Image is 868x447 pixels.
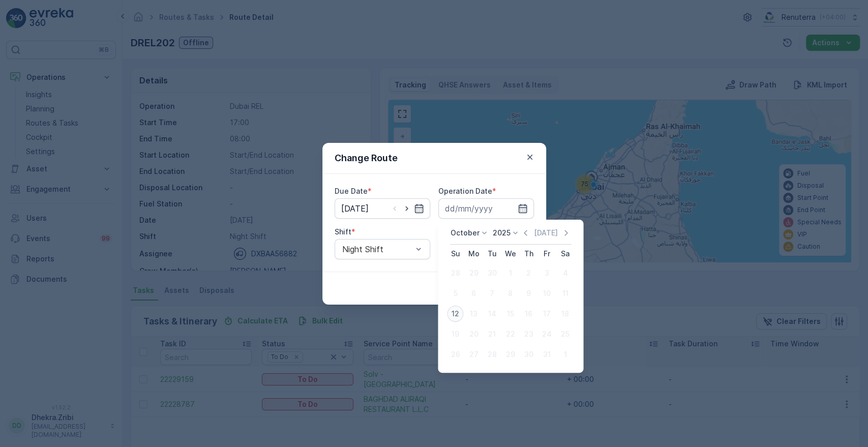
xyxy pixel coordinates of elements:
div: 29 [502,346,518,363]
div: 8 [502,285,518,302]
div: 23 [520,326,536,342]
div: 1 [557,346,573,363]
div: 14 [484,306,500,322]
th: Tuesday [483,245,501,263]
div: 30 [520,346,536,363]
p: 2025 [493,228,511,238]
div: 10 [538,285,555,302]
div: 19 [447,326,463,342]
th: Wednesday [501,245,519,263]
div: 1 [502,265,518,281]
p: [DATE] [534,228,558,238]
div: 15 [502,306,518,322]
div: 26 [447,346,463,363]
div: 31 [538,346,555,363]
div: 9 [520,285,536,302]
div: 25 [557,326,573,342]
div: 16 [520,306,536,322]
div: 17 [538,306,555,322]
div: 21 [484,326,500,342]
div: 30 [484,265,500,281]
div: 28 [484,346,500,363]
th: Friday [537,245,556,263]
div: 4 [557,265,573,281]
th: Saturday [556,245,574,263]
th: Monday [464,245,483,263]
div: 28 [447,265,463,281]
div: 2 [520,265,536,281]
div: 12 [447,306,463,322]
div: 7 [484,285,500,302]
div: 11 [557,285,573,302]
div: 6 [465,285,482,302]
div: 24 [538,326,555,342]
input: dd/mm/yyyy [438,198,534,219]
label: Operation Date [438,187,492,195]
p: Change Route [335,151,398,165]
div: 5 [447,285,463,302]
div: 20 [465,326,482,342]
label: Shift [335,227,351,236]
div: 13 [465,306,482,322]
label: Due Date [335,187,368,195]
div: 27 [465,346,482,363]
div: 3 [538,265,555,281]
div: 22 [502,326,518,342]
p: October [450,228,479,238]
th: Sunday [446,245,464,263]
div: 18 [557,306,573,322]
div: 29 [465,265,482,281]
th: Thursday [519,245,537,263]
input: dd/mm/yyyy [335,198,430,219]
